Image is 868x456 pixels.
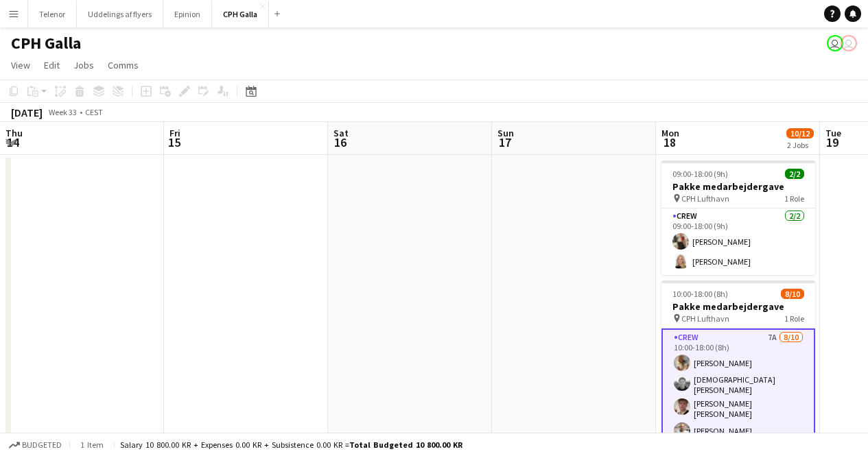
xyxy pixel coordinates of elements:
h3: Pakke medarbejdergave [661,180,815,193]
button: Budgeted [7,437,64,453]
span: Thu [5,127,23,139]
button: Telenor [28,1,77,27]
span: 1 Role [784,193,804,204]
span: Edit [44,59,60,71]
div: [DATE] [11,106,43,119]
div: Salary 10 800.00 KR + Expenses 0.00 KR + Subsistence 0.00 KR = [120,440,462,450]
span: 19 [823,134,841,150]
span: 1 item [75,440,108,450]
app-user-avatar: Luna Amalie Sander [841,35,857,51]
span: Mon [661,127,679,139]
a: Comms [102,56,144,74]
span: Budgeted [22,440,62,450]
span: CPH Lufthavn [681,193,729,204]
span: Sat [333,127,349,139]
span: 8/10 [781,289,804,299]
span: 2/2 [785,169,804,179]
span: 1 Role [784,313,804,324]
span: Sun [497,127,514,139]
a: Jobs [68,56,99,74]
span: 10:00-18:00 (8h) [672,289,728,299]
app-job-card: 09:00-18:00 (9h)2/2Pakke medarbejdergave CPH Lufthavn1 RoleCrew2/209:00-18:00 (9h)[PERSON_NAME][P... [661,160,815,275]
h3: Pakke medarbejdergave [661,300,815,313]
span: Week 33 [45,107,80,117]
div: CEST [85,107,103,117]
span: Jobs [73,59,94,71]
app-user-avatar: Luna Amalie Sander [827,35,843,51]
app-card-role: Crew2/209:00-18:00 (9h)[PERSON_NAME][PERSON_NAME] [661,208,815,275]
span: View [11,59,30,71]
span: 18 [659,134,679,150]
button: Uddelings af flyers [77,1,163,27]
h1: CPH Galla [11,33,81,53]
button: Epinion [163,1,212,27]
span: Tue [825,127,841,139]
span: 16 [331,134,349,150]
div: 2 Jobs [787,140,813,150]
button: CPH Galla [212,1,269,27]
span: 14 [3,134,23,150]
span: Comms [108,59,139,71]
span: 17 [495,134,514,150]
span: 09:00-18:00 (9h) [672,169,728,179]
span: CPH Lufthavn [681,313,729,324]
span: 15 [167,134,180,150]
span: Fri [169,127,180,139]
span: 10/12 [786,128,814,139]
a: Edit [38,56,65,74]
a: View [5,56,36,74]
span: Total Budgeted 10 800.00 KR [349,440,462,450]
